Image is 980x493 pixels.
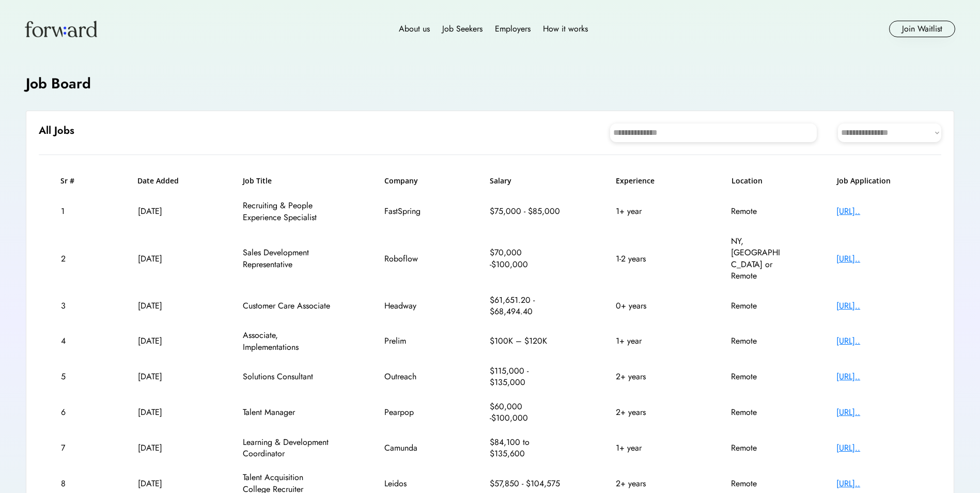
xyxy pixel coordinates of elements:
div: Camunda [384,442,436,454]
div: [URL].. [836,407,919,418]
div: 8 [61,478,84,489]
div: Job Seekers [442,23,483,35]
div: $60,000 -$100,000 [490,401,562,424]
div: Prelim [384,335,436,347]
div: [DATE] [138,371,190,382]
h6: Date Added [137,176,189,186]
div: 2+ years [616,407,678,418]
div: [URL].. [836,478,919,489]
div: Remote [731,335,783,347]
div: 0+ years [616,300,678,312]
div: FastSpring [384,206,436,217]
div: [URL].. [836,442,919,454]
h6: Job Title [243,176,272,186]
div: Customer Care Associate [243,300,331,312]
div: [URL].. [836,335,919,347]
div: 4 [61,335,84,347]
div: Leidos [384,478,436,489]
h6: Company [384,176,436,186]
div: Employers [495,23,531,35]
h6: Sr # [60,176,84,186]
div: About us [399,23,430,35]
div: Pearpop [384,407,436,418]
div: Outreach [384,371,436,382]
div: $75,000 - $85,000 [490,206,562,217]
h6: Job Application [837,176,920,186]
h6: Salary [490,176,562,186]
div: 7 [61,442,84,454]
div: $84,100 to $135,600 [490,437,562,460]
div: NY, [GEOGRAPHIC_DATA] or Remote [731,236,783,282]
div: [DATE] [138,442,190,454]
h6: Experience [616,176,678,186]
div: 1+ year [616,206,678,217]
h4: Job Board [26,73,91,94]
div: 1+ year [616,335,678,347]
div: $70,000 -$100,000 [490,247,562,270]
div: Talent Manager [243,407,331,418]
div: [URL].. [836,253,919,265]
div: Remote [731,300,783,312]
div: Solutions Consultant [243,371,331,382]
div: 1-2 years [616,253,678,265]
div: 2+ years [616,478,678,489]
div: Remote [731,442,783,454]
div: Remote [731,206,783,217]
div: Learning & Development Coordinator [243,437,331,460]
div: $57,850 - $104,575 [490,478,562,489]
div: 5 [61,371,84,382]
div: Headway [384,300,436,312]
div: 1 [61,206,84,217]
div: Remote [731,407,783,418]
div: 1+ year [616,442,678,454]
div: Associate, Implementations [243,330,331,353]
div: [DATE] [138,407,190,418]
div: [DATE] [138,300,190,312]
h6: Location [732,176,783,186]
div: [DATE] [138,478,190,489]
div: [URL].. [836,371,919,382]
div: Recruiting & People Experience Specialist [243,200,331,223]
div: Remote [731,371,783,382]
div: 6 [61,407,84,418]
div: How it works [543,23,588,35]
div: $100K – $120K [490,335,562,347]
div: $61,651.20 - $68,494.40 [490,295,562,318]
div: 2 [61,253,84,265]
div: Roboflow [384,253,436,265]
button: Join Waitlist [889,21,955,37]
h6: All Jobs [39,124,74,138]
div: Sales Development Representative [243,247,331,270]
div: [URL].. [836,206,919,217]
div: [DATE] [138,335,190,347]
div: [URL].. [836,300,919,312]
div: 3 [61,300,84,312]
img: Forward logo [25,21,97,37]
div: [DATE] [138,253,190,265]
div: $115,000 - $135,000 [490,365,562,389]
div: 2+ years [616,371,678,382]
div: Remote [731,478,783,489]
div: [DATE] [138,206,190,217]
